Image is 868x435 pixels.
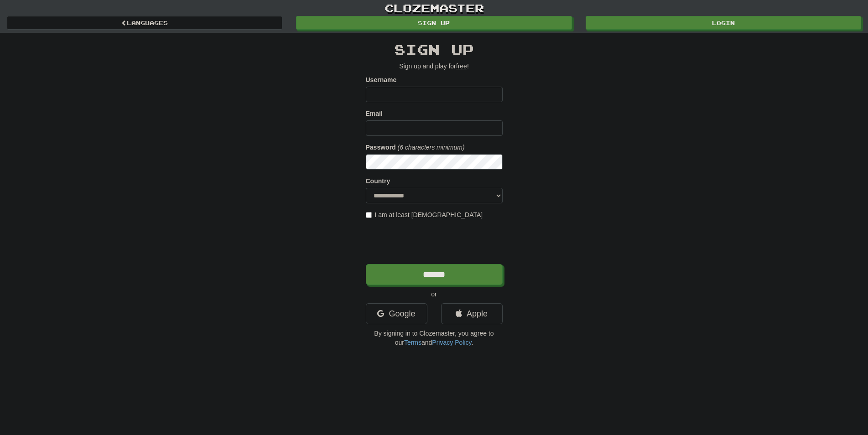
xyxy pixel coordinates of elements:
[366,290,503,299] p: or
[366,329,503,347] p: By signing in to Clozemaster, you agree to our and .
[366,224,504,259] iframe: reCAPTCHA
[366,210,483,219] label: I am at least [DEMOGRAPHIC_DATA]
[366,62,503,71] p: Sign up and play for !
[7,16,282,30] a: Languages
[456,62,467,70] u: free
[432,339,471,346] a: Privacy Policy
[366,109,383,118] label: Email
[404,339,421,346] a: Terms
[586,16,861,30] a: Login
[398,144,465,151] em: (6 characters minimum)
[366,176,390,186] label: Country
[296,16,572,30] a: Sign up
[366,303,427,324] a: Google
[441,303,503,324] a: Apple
[366,75,397,84] label: Username
[366,143,396,152] label: Password
[366,212,372,218] input: I am at least [DEMOGRAPHIC_DATA]
[366,42,503,57] h2: Sign up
